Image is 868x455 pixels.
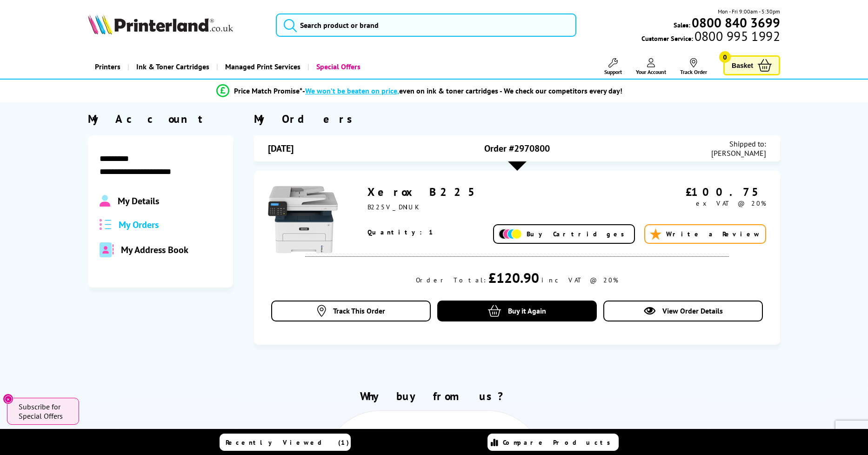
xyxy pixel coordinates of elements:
[488,268,539,287] div: £120.90
[88,55,127,79] a: Printers
[216,55,307,79] a: Managed Print Services
[711,148,766,158] span: [PERSON_NAME]
[302,86,622,95] div: - even on ink & toner cartridges - We check our competitors every day!
[647,185,766,199] div: £100.75
[268,185,338,254] img: Xerox B225
[527,230,629,238] span: Buy Cartridges
[333,306,385,315] span: Track This Order
[88,389,780,403] h2: Why buy from us?
[268,142,294,154] span: [DATE]
[508,306,546,315] span: Buy it Again
[723,55,780,75] a: Basket 0
[692,14,780,31] b: 0800 840 3699
[136,55,209,79] span: Ink & Toner Cartridges
[276,13,576,37] input: Search product or brand
[603,301,763,321] a: View Order Details
[3,394,13,404] button: Close
[662,306,723,315] span: View Order Details
[121,244,188,256] span: My Address Book
[636,58,666,75] a: Your Account
[732,59,753,72] span: Basket
[234,86,302,95] span: Price Match Promise*
[367,228,434,236] span: Quantity: 1
[666,230,761,238] span: Write a Review
[305,86,399,95] span: We won’t be beaten on price,
[690,18,780,27] a: 0800 840 3699
[367,203,647,211] div: B225V_DNIUK
[416,276,486,284] div: Order Total:
[693,32,780,40] span: 0800 995 1992
[19,402,70,421] span: Subscribe for Special Offers
[271,301,431,321] a: Track This Order
[541,276,618,284] div: inc VAT @ 20%
[503,438,615,447] span: Compare Products
[644,224,766,244] a: Write a Review
[118,195,159,207] span: My Details
[499,229,522,240] img: Add Cartridges
[220,434,351,451] a: Recently Viewed (1)
[67,83,772,99] li: modal_Promise
[100,242,114,257] img: address-book-duotone-solid.svg
[719,51,731,63] span: 0
[226,438,349,447] span: Recently Viewed (1)
[307,55,367,79] a: Special Offers
[636,68,666,75] span: Your Account
[604,68,622,75] span: Support
[127,55,216,79] a: Ink & Toner Cartridges
[674,20,690,29] span: Sales:
[604,58,622,75] a: Support
[718,7,780,16] span: Mon - Fri 9:00am - 5:30pm
[680,58,707,75] a: Track Order
[119,219,159,231] span: My Orders
[437,301,597,321] a: Buy it Again
[487,434,619,451] a: Compare Products
[493,224,635,244] a: Buy Cartridges
[647,199,766,207] div: ex VAT @ 20%
[88,14,233,34] img: Printerland Logo
[88,112,233,126] div: My Account
[711,139,766,148] span: Shipped to:
[484,142,550,154] span: Order #2970800
[100,219,112,230] img: all-order.svg
[254,112,780,126] div: My Orders
[100,195,110,207] img: Profile.svg
[88,14,264,36] a: Printerland Logo
[641,32,780,43] span: Customer Service:
[367,185,482,199] a: Xerox B225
